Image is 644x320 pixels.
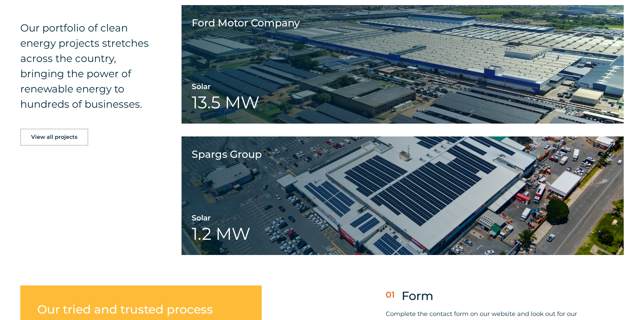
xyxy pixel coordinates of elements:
span: View all projects [31,134,77,140]
a: View all projects [20,129,88,146]
h5: 01 [386,290,395,300]
h5: Form [402,289,433,303]
h4: Our portfolio of clean energy projects stretches across the country, bringing the power of renewa... [20,20,149,112]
